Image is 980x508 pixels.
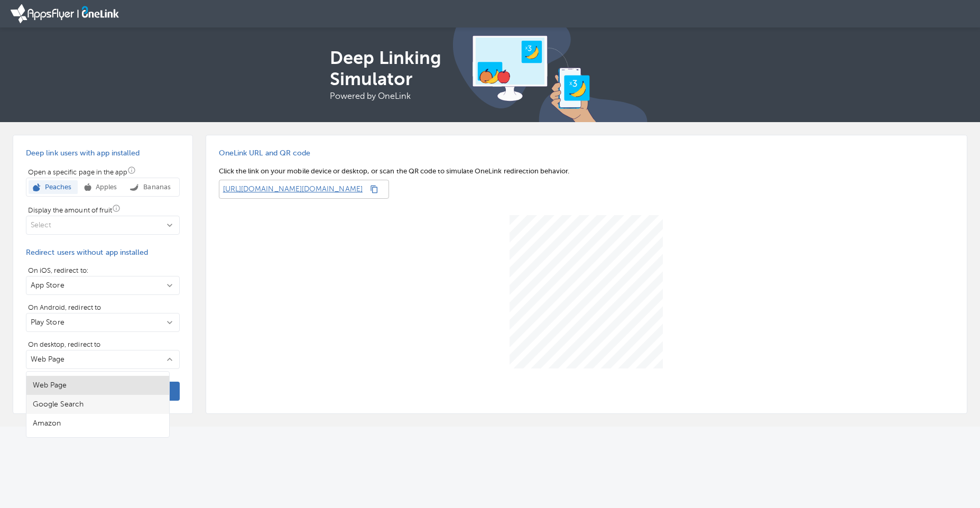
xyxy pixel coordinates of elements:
div: Amazon [33,418,61,429]
div: Web PageGoogle SearchAmazon [26,372,169,437]
div: Amazon [26,414,169,433]
div: Web Page [26,376,169,395]
div: Web Page [33,380,67,391]
div: Google Search [26,395,169,414]
div: Google Search [33,399,84,410]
